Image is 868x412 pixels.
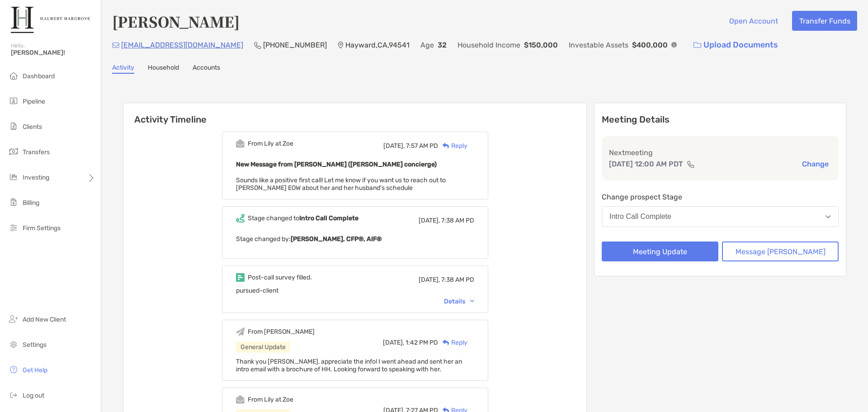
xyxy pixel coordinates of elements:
[23,392,44,399] span: Log out
[236,341,290,353] div: General Update
[438,39,447,51] p: 32
[23,72,55,80] span: Dashboard
[236,233,474,245] p: Stage changed by:
[632,39,668,51] p: $400,000
[193,64,220,74] a: Accounts
[602,206,839,227] button: Intro Call Complete
[148,64,179,74] a: Household
[569,39,628,51] p: Investable Assets
[792,11,857,31] button: Transfer Funds
[722,11,785,31] button: Open Account
[419,217,440,224] span: [DATE],
[23,98,45,105] span: Pipeline
[8,171,19,182] img: investing icon
[441,276,474,284] span: 7:38 AM PD
[23,341,47,349] span: Settings
[458,39,520,51] p: Household Income
[291,235,382,243] b: [PERSON_NAME], CFP®, AIF®
[338,42,344,49] img: Location Icon
[609,158,683,170] p: [DATE] 12:00 AM PDT
[345,39,410,51] p: Hayward , CA , 94541
[419,276,440,284] span: [DATE],
[8,389,19,400] img: logout icon
[11,4,90,36] img: Zoe Logo
[236,287,278,294] span: pursued-client
[602,114,839,125] p: Meeting Details
[236,327,245,336] img: Event icon
[443,143,449,149] img: Reply icon
[23,174,49,181] span: Investing
[799,159,831,169] button: Change
[383,339,404,346] span: [DATE],
[444,298,474,305] div: Details
[688,35,784,55] a: Upload Documents
[438,141,467,151] div: Reply
[406,339,438,346] span: 1:42 PM PD
[609,213,671,221] div: Intro Call Complete
[254,42,261,49] img: Phone Icon
[23,123,42,131] span: Clients
[236,161,437,168] b: New Message from [PERSON_NAME] ([PERSON_NAME] concierge)
[826,215,831,218] img: Open dropdown arrow
[248,214,359,222] div: Stage changed to
[8,339,19,350] img: settings icon
[112,64,134,74] a: Activity
[236,176,446,192] span: Sounds like a positive first call! Let me know if you want us to reach out to [PERSON_NAME] EOW a...
[8,222,19,233] img: firm-settings icon
[722,242,839,261] button: Message [PERSON_NAME]
[8,146,19,157] img: transfers icon
[23,199,39,207] span: Billing
[11,49,95,57] span: [PERSON_NAME]!
[602,191,839,203] p: Change prospect Stage
[23,224,61,232] span: Firm Settings
[263,39,327,51] p: [PHONE_NUMBER]
[420,39,434,51] p: Age
[299,214,359,222] b: Intro Call Complete
[470,300,474,303] img: Chevron icon
[248,328,315,336] div: From [PERSON_NAME]
[693,42,701,48] img: button icon
[609,147,831,158] p: Next meeting
[236,358,462,373] span: Thank you [PERSON_NAME], appreciate the info! I went ahead and sent her an intro email with a bro...
[8,95,19,106] img: pipeline icon
[123,103,586,125] h6: Activity Timeline
[438,338,467,347] div: Reply
[8,364,19,375] img: get-help icon
[236,395,245,404] img: Event icon
[8,313,19,324] img: add_new_client icon
[23,316,66,323] span: Add New Client
[687,161,695,168] img: communication type
[23,366,47,374] span: Get Help
[524,39,558,51] p: $150,000
[383,142,405,150] span: [DATE],
[112,43,119,48] img: Email Icon
[443,340,449,346] img: Reply icon
[236,214,245,223] img: Event icon
[8,121,19,132] img: clients icon
[671,42,677,47] img: Info Icon
[248,140,293,147] div: From Lily at Zoe
[441,217,474,224] span: 7:38 AM PD
[236,139,245,148] img: Event icon
[112,11,240,32] h4: [PERSON_NAME]
[8,197,19,208] img: billing icon
[602,242,718,261] button: Meeting Update
[248,274,312,281] div: Post-call survey filled.
[248,396,293,403] div: From Lily at Zoe
[121,39,243,51] p: [EMAIL_ADDRESS][DOMAIN_NAME]
[236,273,245,282] img: Event icon
[23,148,50,156] span: Transfers
[8,70,19,81] img: dashboard icon
[406,142,438,150] span: 7:57 AM PD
